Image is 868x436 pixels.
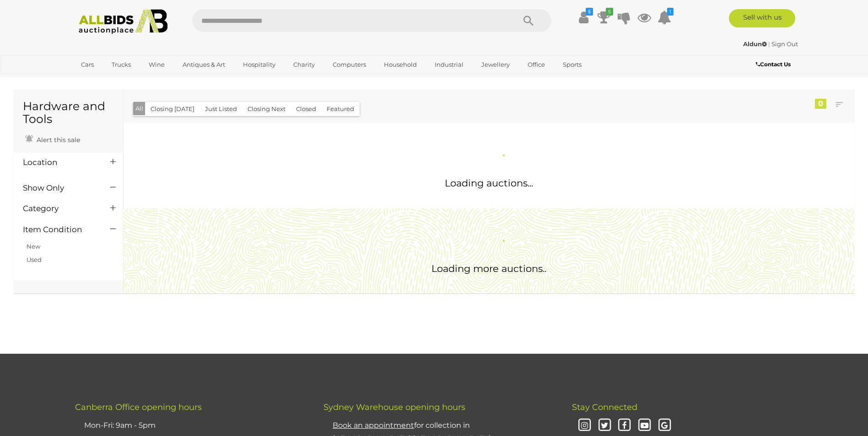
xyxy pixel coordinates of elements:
button: Just Listed [199,102,243,116]
span: Stay Connected [572,402,637,412]
button: Closed [291,102,322,116]
a: Office [522,57,551,72]
i: Facebook [616,418,632,434]
a: Wine [143,57,171,72]
i: Instagram [577,418,593,434]
a: $ [577,9,591,26]
span: Sydney Warehouse opening hours [323,402,465,412]
a: Sports [557,57,588,72]
a: 5 [597,9,611,26]
a: Contact Us [756,59,793,69]
span: | [768,40,770,48]
a: Sign Out [771,40,798,48]
i: $ [586,8,593,16]
i: Twitter [597,418,613,434]
u: Book an appointment [333,421,414,430]
a: [GEOGRAPHIC_DATA] [75,72,152,87]
img: Allbids.com.au [74,9,173,34]
button: All [133,102,146,115]
a: Computers [327,57,372,72]
a: Charity [287,57,321,72]
h4: Location [23,158,97,167]
span: Loading more auctions.. [431,263,546,274]
div: 0 [815,99,826,109]
a: New [27,243,40,250]
span: Canberra Office opening hours [75,402,202,412]
button: Closing [DATE] [145,102,200,116]
a: Industrial [429,57,469,72]
a: Cars [75,57,100,72]
strong: Aldun [743,40,767,48]
i: Google [657,418,673,434]
b: Contact Us [756,61,791,68]
a: 1 [658,9,671,26]
a: Hospitality [237,57,281,72]
a: Used [27,256,42,263]
a: Trucks [106,57,137,72]
a: Aldun [743,40,768,48]
a: Jewellery [475,57,516,72]
button: Featured [321,102,360,116]
h4: Category [23,204,97,213]
h4: Item Condition [23,225,97,234]
i: Youtube [636,418,652,434]
a: Antiques & Art [177,57,231,72]
li: Mon-Fri: 9am - 5pm [82,417,301,435]
button: Closing Next [242,102,291,116]
h1: Hardware and Tools [23,100,114,125]
i: 5 [606,8,613,16]
a: Household [378,57,423,72]
span: Loading auctions... [445,177,533,189]
i: 1 [667,8,674,16]
span: Alert this sale [34,136,80,144]
button: Search [506,9,551,32]
a: Sell with us [729,9,795,27]
a: Alert this sale [23,132,82,146]
h4: Show Only [23,184,97,192]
